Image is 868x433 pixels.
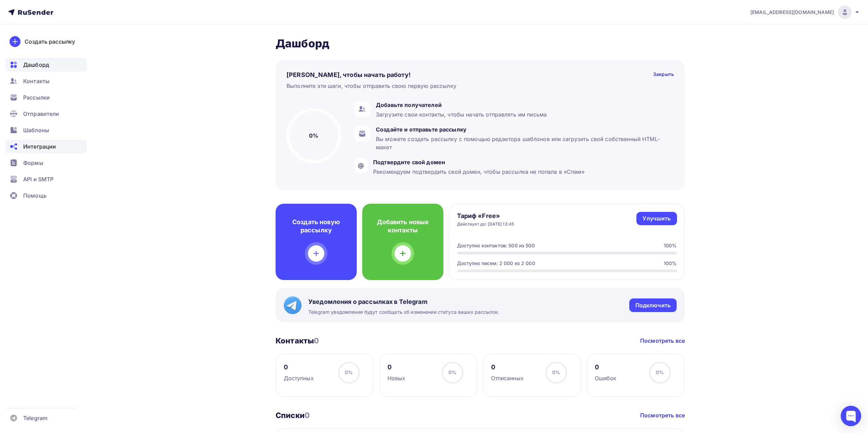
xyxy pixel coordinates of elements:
[5,58,87,72] a: Дашборд
[286,71,411,79] h4: [PERSON_NAME], чтобы начать работу!
[376,101,547,109] div: Добавьте получателей
[5,74,87,88] a: Контакты
[595,374,617,382] div: Ошибок
[308,298,499,306] span: Уведомления о рассылках в Telegram
[276,411,310,420] h3: Списки
[376,135,671,151] div: Вы можете создать рассылку с помощью редактора шаблонов или загрузить свой собственный HTML-макет
[23,110,59,118] span: Отправители
[387,363,406,371] div: 0
[5,91,87,104] a: Рассылки
[308,309,499,315] span: Telegram уведомления будут сообщать об изменении статуса ваших рассылок.
[457,260,535,267] div: Доступно писем: 2 000 из 2 000
[25,37,75,46] div: Создать рассылку
[314,336,319,345] span: 0
[23,175,54,183] span: API и SMTP
[664,260,677,267] div: 100%
[23,142,56,151] span: Интеграции
[376,110,547,119] div: Загрузите свои контакты, чтобы начать отправлять им письма
[276,37,685,50] h2: Дашборд
[457,221,514,227] div: Действует до: [DATE] 13:45
[373,218,432,234] h4: Добавить новые контакты
[491,363,524,371] div: 0
[23,126,49,134] span: Шаблоны
[376,125,671,134] div: Создайте и отправьте рассылку
[643,215,671,222] div: Улучшить
[23,159,43,167] span: Формы
[373,158,585,166] div: Подтвердите свой домен
[23,191,47,200] span: Помощь
[640,337,685,345] a: Посмотреть все
[284,363,314,371] div: 0
[457,242,535,249] div: Доступно контактов: 500 из 500
[448,369,456,375] span: 0%
[640,411,685,419] a: Посмотреть все
[5,123,87,137] a: Шаблоны
[457,212,514,220] h4: Тариф «Free»
[750,9,834,16] span: [EMAIL_ADDRESS][DOMAIN_NAME]
[23,414,47,422] span: Telegram
[276,336,319,345] h3: Контакты
[552,369,560,375] span: 0%
[286,82,456,90] div: Выполните эти шаги, чтобы отправить свою первую рассылку
[305,411,310,420] span: 0
[750,5,860,19] a: [EMAIL_ADDRESS][DOMAIN_NAME]
[5,156,87,170] a: Формы
[286,218,346,234] h4: Создать новую рассылку
[595,363,617,371] div: 0
[23,61,49,69] span: Дашборд
[5,107,87,121] a: Отправители
[664,242,677,249] div: 100%
[284,374,314,382] div: Доступных
[23,77,49,85] span: Контакты
[653,71,674,79] div: Закрыть
[656,369,664,375] span: 0%
[345,369,353,375] span: 0%
[373,168,585,176] div: Рекомендуем подтвердить свой домен, чтобы рассылка не попала в «Спам»
[387,374,406,382] div: Новых
[635,301,671,309] div: Подключить
[309,132,318,140] h5: 0%
[491,374,524,382] div: Отписанных
[23,93,50,102] span: Рассылки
